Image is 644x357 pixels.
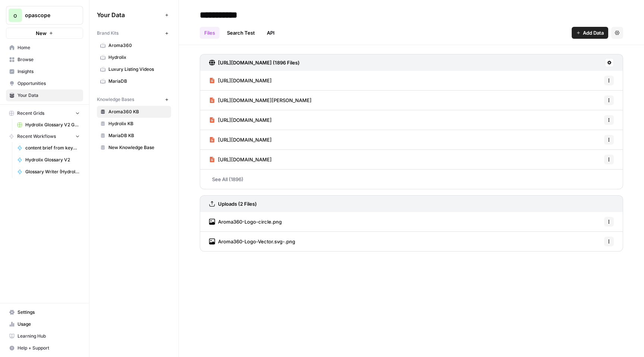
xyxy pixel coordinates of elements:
[36,29,47,37] span: New
[209,54,300,71] a: [URL][DOMAIN_NAME] (1896 Files)
[17,110,44,117] span: Recent Grids
[572,27,608,39] button: Add Data
[97,63,171,75] a: Luxury Listing Videos
[218,59,300,66] h3: [URL][DOMAIN_NAME] (1896 Files)
[218,116,272,124] span: [URL][DOMAIN_NAME]
[17,133,56,140] span: Recent Workflows
[218,156,272,163] span: [URL][DOMAIN_NAME]
[6,42,83,54] a: Home
[97,40,171,51] a: Aroma360
[583,29,604,37] span: Add Data
[6,54,83,66] a: Browse
[209,130,272,149] a: [URL][DOMAIN_NAME]
[218,136,272,143] span: [URL][DOMAIN_NAME]
[18,333,80,339] span: Learning Hub
[222,27,259,39] a: Search Test
[108,144,168,151] span: New Knowledge Base
[6,131,83,142] button: Recent Workflows
[108,54,168,61] span: Hydrolix
[97,130,171,142] a: MariaDB KB
[18,56,80,63] span: Browse
[218,77,272,84] span: [URL][DOMAIN_NAME]
[14,142,83,154] a: content brief from keyword
[25,12,70,19] span: opascope
[218,218,282,225] span: Aroma360-Logo-circle.png
[18,309,80,316] span: Settings
[108,42,168,49] span: Aroma360
[97,75,171,87] a: MariaDB
[18,80,80,87] span: Opportunities
[209,91,312,110] a: [URL][DOMAIN_NAME][PERSON_NAME]
[6,342,83,354] button: Help + Support
[18,321,80,328] span: Usage
[14,154,83,166] a: Hydrolix Glossary V2
[6,28,83,39] button: New
[97,118,171,130] a: Hydrolix KB
[6,306,83,318] a: Settings
[6,89,83,101] a: Your Data
[108,132,168,139] span: MariaDB KB
[25,145,80,151] span: content brief from keyword
[6,66,83,78] a: Insights
[13,11,17,20] span: o
[6,330,83,342] a: Learning Hub
[25,157,80,163] span: Hydrolix Glossary V2
[108,66,168,73] span: Luxury Listing Videos
[218,238,295,245] span: Aroma360-Logo-Vector.svg-.png
[97,142,171,154] a: New Knowledge Base
[14,119,83,131] a: Hydrolix Glossary V2 Grid
[108,108,168,115] span: Aroma360 KB
[6,78,83,89] a: Opportunities
[209,150,272,169] a: [URL][DOMAIN_NAME]
[18,345,80,351] span: Help + Support
[108,78,168,85] span: MariaDB
[209,196,257,212] a: Uploads (2 Files)
[262,27,279,39] a: API
[108,120,168,127] span: Hydrolix KB
[200,170,623,189] a: See All (1896)
[200,27,220,39] a: Files
[218,97,312,104] span: [URL][DOMAIN_NAME][PERSON_NAME]
[18,68,80,75] span: Insights
[209,212,282,231] a: Aroma360-Logo-circle.png
[209,232,295,251] a: Aroma360-Logo-Vector.svg-.png
[209,110,272,130] a: [URL][DOMAIN_NAME]
[14,166,83,178] a: Glossary Writer (Hydrolix)
[6,6,83,25] button: Workspace: opascope
[6,108,83,119] button: Recent Grids
[97,10,162,19] span: Your Data
[6,318,83,330] a: Usage
[25,168,80,175] span: Glossary Writer (Hydrolix)
[97,51,171,63] a: Hydrolix
[97,96,134,103] span: Knowledge Bases
[209,71,272,90] a: [URL][DOMAIN_NAME]
[97,106,171,118] a: Aroma360 KB
[18,92,80,99] span: Your Data
[218,200,257,208] h3: Uploads (2 Files)
[25,121,80,128] span: Hydrolix Glossary V2 Grid
[18,44,80,51] span: Home
[97,30,119,37] span: Brand Kits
